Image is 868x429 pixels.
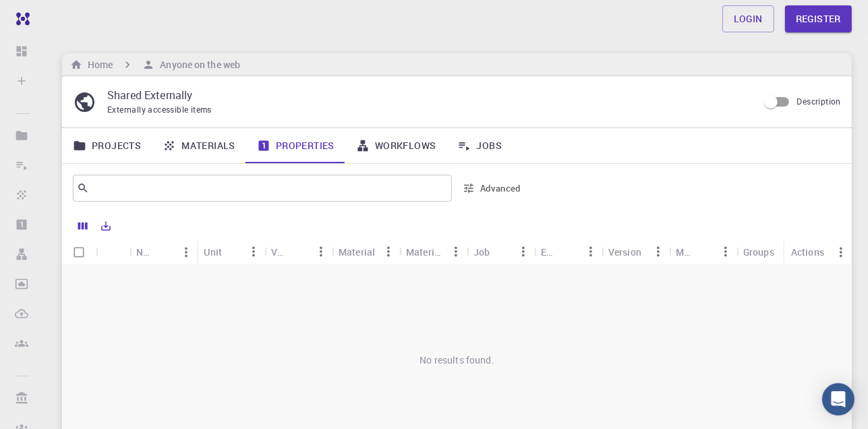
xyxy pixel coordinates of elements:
[676,239,693,265] div: Model
[782,241,804,262] button: Menu
[722,5,774,32] a: Login
[580,241,602,262] button: Menu
[830,241,852,263] button: Menu
[457,177,527,199] button: Advanced
[822,383,855,416] div: Open Intercom Messenger
[264,239,332,265] div: Value
[647,241,669,262] button: Menu
[129,239,197,265] div: Name
[136,239,154,265] div: Name
[289,241,310,262] button: Sort
[602,239,669,265] div: Version
[204,239,223,265] div: Unit
[558,241,580,262] button: Sort
[736,239,804,265] div: Groups
[473,239,490,265] div: Job
[271,239,289,265] div: Value
[467,239,534,265] div: Job
[445,241,467,262] button: Menu
[608,239,641,265] div: Version
[243,241,264,262] button: Menu
[94,215,117,237] button: Export
[67,57,243,72] nav: breadcrumb
[62,128,152,163] a: Projects
[246,128,345,163] a: Properties
[715,241,736,262] button: Menu
[446,128,513,163] a: Jobs
[71,215,94,237] button: Columns
[399,239,467,265] div: Material Formula
[11,12,30,26] img: logo
[791,239,824,265] div: Actions
[797,96,841,107] span: Description
[107,104,212,115] span: Externally accessible items
[154,57,240,72] h6: Anyone on the web
[743,239,774,265] div: Groups
[513,241,534,262] button: Menu
[541,239,558,265] div: Engine
[107,87,747,103] p: Shared Externally
[534,239,602,265] div: Engine
[339,239,375,265] div: Material
[152,128,246,163] a: Materials
[406,239,445,265] div: Material Formula
[378,241,399,262] button: Menu
[669,239,736,265] div: Model
[345,128,447,163] a: Workflows
[154,241,175,263] button: Sort
[175,241,197,263] button: Menu
[693,241,715,262] button: Sort
[96,239,129,265] div: Icon
[785,5,852,32] a: Register
[82,57,113,72] h6: Home
[784,239,852,265] div: Actions
[310,241,332,262] button: Menu
[332,239,399,265] div: Material
[197,239,264,265] div: Unit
